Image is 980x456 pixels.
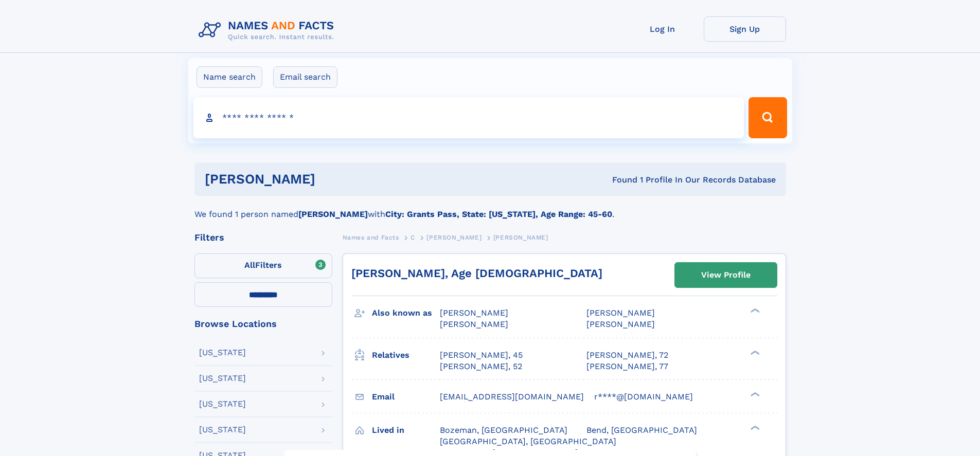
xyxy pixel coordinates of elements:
div: View Profile [701,263,751,287]
span: [PERSON_NAME] [440,308,508,318]
span: [GEOGRAPHIC_DATA], [GEOGRAPHIC_DATA] [440,436,616,446]
b: [PERSON_NAME] [298,209,368,219]
a: [PERSON_NAME], 45 [440,350,523,361]
a: Log In [621,16,704,42]
span: C [411,234,415,241]
span: Bend, [GEOGRAPHIC_DATA] [586,425,697,435]
button: Search Button [749,97,787,138]
a: View Profile [675,263,777,287]
h1: [PERSON_NAME] [205,173,464,186]
div: [US_STATE] [199,426,246,434]
div: ❯ [748,424,760,431]
a: [PERSON_NAME], 72 [586,350,668,361]
div: [US_STATE] [199,400,246,408]
a: C [411,231,415,244]
span: [PERSON_NAME] [493,234,548,241]
h3: Also known as [372,304,440,322]
span: All [244,260,255,270]
a: [PERSON_NAME] [426,231,482,244]
label: Filters [194,253,332,278]
div: We found 1 person named with . [194,196,786,221]
label: Name search [197,66,262,88]
div: ❯ [748,307,760,314]
a: Names and Facts [343,231,399,244]
h3: Lived in [372,422,440,439]
span: [PERSON_NAME] [440,319,508,329]
b: City: Grants Pass, State: [US_STATE], Age Range: 45-60 [385,209,612,219]
div: Found 1 Profile In Our Records Database [464,174,776,186]
img: Logo Names and Facts [194,16,343,44]
span: [PERSON_NAME] [586,308,655,318]
span: [PERSON_NAME] [586,319,655,329]
span: Bozeman, [GEOGRAPHIC_DATA] [440,425,567,435]
div: ❯ [748,391,760,397]
a: [PERSON_NAME], 52 [440,361,522,372]
h3: Email [372,388,440,406]
a: [PERSON_NAME], Age [DEMOGRAPHIC_DATA] [351,267,602,280]
a: Sign Up [704,16,786,42]
div: [US_STATE] [199,374,246,382]
input: search input [193,97,744,138]
div: [US_STATE] [199,349,246,357]
span: [PERSON_NAME] [426,234,482,241]
div: Browse Locations [194,319,332,329]
span: [EMAIL_ADDRESS][DOMAIN_NAME] [440,392,584,402]
a: [PERSON_NAME], 77 [586,361,668,372]
h3: Relatives [372,346,440,364]
label: Email search [273,66,337,88]
div: ❯ [748,349,760,356]
div: Filters [194,233,332,242]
